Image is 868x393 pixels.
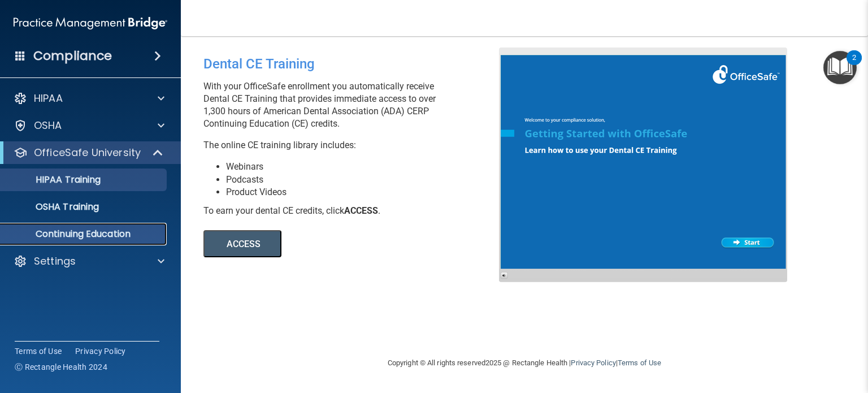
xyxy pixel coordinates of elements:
[15,346,62,357] a: Terms of Use
[226,174,507,186] li: Podcasts
[344,205,378,216] b: ACCESS
[7,201,99,213] p: OSHA Training
[33,48,112,64] h4: Compliance
[203,139,507,152] p: The online CE training library includes:
[203,47,507,80] div: Dental CE Training
[852,58,856,72] div: 2
[14,119,164,132] a: OSHA
[34,146,141,159] p: OfficeSafe University
[618,359,661,367] a: Terms of Use
[203,80,507,130] p: With your OfficeSafe enrollment you automatically receive Dental CE Training that provides immedi...
[226,186,507,198] li: Product Videos
[823,51,857,84] button: Open Resource Center, 2 new notifications
[203,205,507,217] div: To earn your dental CE credits, click .
[14,254,164,268] a: Settings
[571,359,615,367] a: Privacy Policy
[15,361,107,373] span: Ⓒ Rectangle Health 2024
[7,174,101,185] p: HIPAA Training
[75,346,126,357] a: Privacy Policy
[14,12,167,34] img: PMB logo
[14,92,164,105] a: HIPAA
[34,92,63,105] p: HIPAA
[34,254,76,268] p: Settings
[7,228,162,240] p: Continuing Education
[14,146,164,159] a: OfficeSafe University
[34,119,62,132] p: OSHA
[226,161,507,173] li: Webinars
[203,240,513,249] a: ACCESS
[318,345,731,381] div: Copyright © All rights reserved 2025 @ Rectangle Health | |
[203,230,281,257] button: ACCESS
